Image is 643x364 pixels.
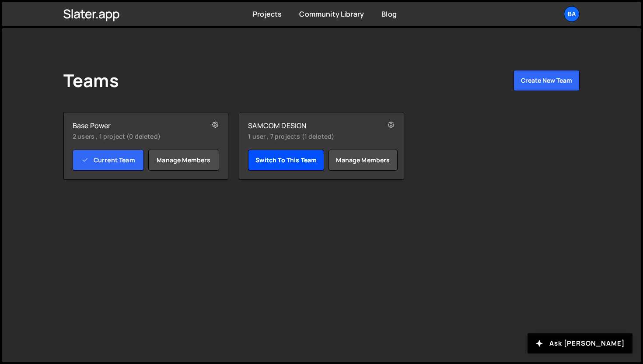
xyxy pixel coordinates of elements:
[73,132,193,141] small: 2 users , 1 project (0 deleted)
[73,150,144,171] a: Current Team
[328,150,397,171] a: Manage members
[564,6,580,22] a: Ba
[148,150,220,171] a: Manage members
[73,121,193,130] h2: Base Power
[248,150,324,171] a: Switch to this team
[528,333,633,353] button: Ask [PERSON_NAME]
[248,121,368,130] h2: SAMCOM DESIGN
[381,9,397,19] a: Blog
[248,132,368,141] small: 1 user , 7 projects (1 deleted)
[299,9,364,19] a: Community Library
[63,70,119,91] h1: Teams
[253,9,282,19] a: Projects
[514,70,580,91] button: Create New Team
